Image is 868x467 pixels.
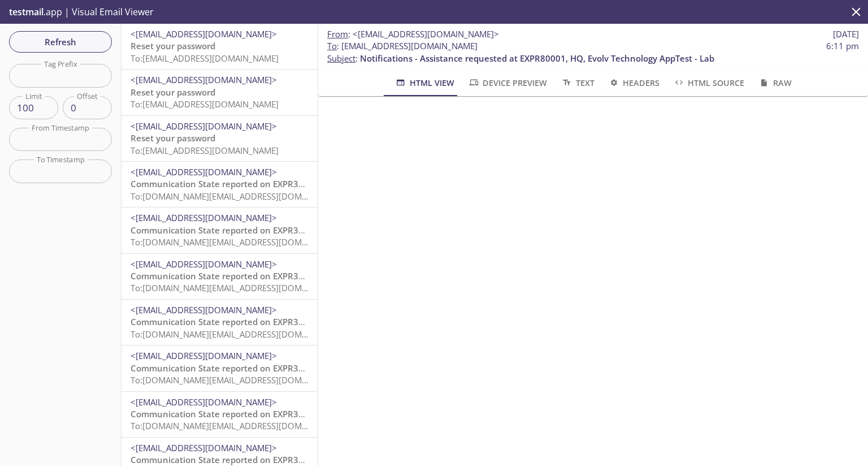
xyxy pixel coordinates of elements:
[131,442,277,453] span: <[EMAIL_ADDRESS][DOMAIN_NAME]>
[327,40,859,64] p: :
[131,270,502,282] span: Communication State reported on EXPR300100EV, HQ, Evolv Technology at [DATE] 10:00:33
[131,236,345,248] span: To: [DOMAIN_NAME][EMAIL_ADDRESS][DOMAIN_NAME]
[121,207,318,253] div: <[EMAIL_ADDRESS][DOMAIN_NAME]>Communication State reported on EXPR300100EV, HQ, Evolv Technology ...
[131,374,345,386] span: To: [DOMAIN_NAME][EMAIL_ADDRESS][DOMAIN_NAME]
[9,6,44,18] span: testmail
[131,304,277,315] span: <[EMAIL_ADDRESS][DOMAIN_NAME]>
[131,132,215,144] span: Reset your password
[327,53,355,64] span: Subject
[121,24,318,69] div: <[EMAIL_ADDRESS][DOMAIN_NAME]>Reset your passwordTo:[EMAIL_ADDRESS][DOMAIN_NAME]
[394,76,454,90] span: HTML View
[121,300,318,345] div: <[EMAIL_ADDRESS][DOMAIN_NAME]>Communication State reported on EXPR300100EV, HQ, Evolv Technology ...
[826,40,859,52] span: 6:11 pm
[131,74,277,85] span: <[EMAIL_ADDRESS][DOMAIN_NAME]>
[131,408,502,420] span: Communication State reported on EXPR300100EV, HQ, Evolv Technology at [DATE] 09:59:22
[121,70,318,115] div: <[EMAIL_ADDRESS][DOMAIN_NAME]>Reset your passwordTo:[EMAIL_ADDRESS][DOMAIN_NAME]
[131,166,277,178] span: <[EMAIL_ADDRESS][DOMAIN_NAME]>
[131,53,279,64] span: To: [EMAIL_ADDRESS][DOMAIN_NAME]
[353,28,499,40] span: <[EMAIL_ADDRESS][DOMAIN_NAME]>
[131,120,277,132] span: <[EMAIL_ADDRESS][DOMAIN_NAME]>
[121,162,318,207] div: <[EMAIL_ADDRESS][DOMAIN_NAME]>Communication State reported on EXPR300100EV, HQ, Evolv Technology ...
[131,28,277,40] span: <[EMAIL_ADDRESS][DOMAIN_NAME]>
[131,98,279,110] span: To: [EMAIL_ADDRESS][DOMAIN_NAME]
[360,53,714,64] span: Notifications - Assistance requested at EXPR80001, HQ, Evolv Technology AppTest - Lab
[131,316,502,327] span: Communication State reported on EXPR300100EV, HQ, Evolv Technology at [DATE] 10:00:33
[673,76,744,90] span: HTML Source
[131,145,279,156] span: To: [EMAIL_ADDRESS][DOMAIN_NAME]
[327,28,499,40] span: :
[131,212,277,223] span: <[EMAIL_ADDRESS][DOMAIN_NAME]>
[833,28,859,40] span: [DATE]
[131,350,277,361] span: <[EMAIL_ADDRESS][DOMAIN_NAME]>
[121,392,318,437] div: <[EMAIL_ADDRESS][DOMAIN_NAME]>Communication State reported on EXPR300100EV, HQ, Evolv Technology ...
[327,40,478,52] span: : [EMAIL_ADDRESS][DOMAIN_NAME]
[121,254,318,299] div: <[EMAIL_ADDRESS][DOMAIN_NAME]>Communication State reported on EXPR300100EV, HQ, Evolv Technology ...
[131,396,277,408] span: <[EMAIL_ADDRESS][DOMAIN_NAME]>
[327,28,348,40] span: From
[327,40,337,51] span: To
[468,76,547,90] span: Device Preview
[131,362,502,374] span: Communication State reported on EXPR300100EV, HQ, Evolv Technology at [DATE] 09:59:22
[121,116,318,161] div: <[EMAIL_ADDRESS][DOMAIN_NAME]>Reset your passwordTo:[EMAIL_ADDRESS][DOMAIN_NAME]
[131,178,502,189] span: Communication State reported on EXPR300100EV, HQ, Evolv Technology at [DATE] 10:00:33
[18,34,103,49] span: Refresh
[561,76,594,90] span: Text
[131,420,345,431] span: To: [DOMAIN_NAME][EMAIL_ADDRESS][DOMAIN_NAME]
[131,454,502,465] span: Communication State reported on EXPR300100EV, HQ, Evolv Technology at [DATE] 09:59:22
[131,224,502,236] span: Communication State reported on EXPR300100EV, HQ, Evolv Technology at [DATE] 10:00:33
[121,345,318,391] div: <[EMAIL_ADDRESS][DOMAIN_NAME]>Communication State reported on EXPR300100EV, HQ, Evolv Technology ...
[131,258,277,270] span: <[EMAIL_ADDRESS][DOMAIN_NAME]>
[758,76,791,90] span: Raw
[9,31,112,53] button: Refresh
[608,76,659,90] span: Headers
[131,87,215,98] span: Reset your password
[131,40,215,51] span: Reset your password
[131,282,345,293] span: To: [DOMAIN_NAME][EMAIL_ADDRESS][DOMAIN_NAME]
[131,328,345,340] span: To: [DOMAIN_NAME][EMAIL_ADDRESS][DOMAIN_NAME]
[131,191,345,202] span: To: [DOMAIN_NAME][EMAIL_ADDRESS][DOMAIN_NAME]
